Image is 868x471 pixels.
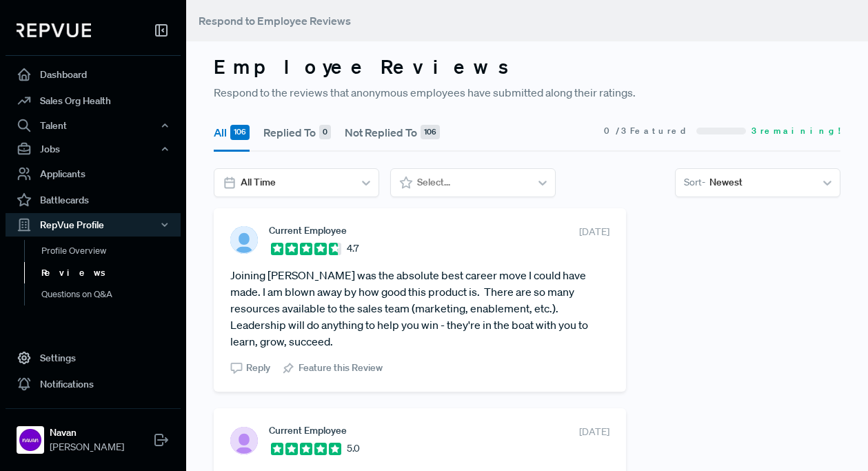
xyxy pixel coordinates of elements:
[6,213,181,237] button: RepVue Profile
[269,425,347,436] span: Current Employee
[24,240,199,262] a: Profile Overview
[19,429,41,451] img: Navan
[230,267,609,350] article: Joining [PERSON_NAME] was the absolute best career move I could have made. I am blown away by how...
[17,23,91,37] img: RepVue
[6,408,181,460] a: NavanNavan[PERSON_NAME]
[421,125,440,140] div: 106
[6,345,181,371] a: Settings
[6,137,181,161] button: Jobs
[6,371,181,397] a: Notifications
[214,55,840,79] h3: Employee Reviews
[6,88,181,114] a: Sales Org Health
[263,113,331,152] button: Replied To 0
[6,61,181,88] a: Dashboard
[6,161,181,187] a: Applicants
[214,113,250,152] button: All 106
[345,113,440,152] button: Not Replied To 106
[319,125,331,140] div: 0
[684,175,705,190] span: Sort -
[50,440,124,454] span: [PERSON_NAME]
[579,225,609,239] span: [DATE]
[6,114,181,137] button: Talent
[751,125,840,137] span: 3 remaining!
[214,84,840,101] p: Respond to the reviews that anonymous employees have submitted along their ratings.
[230,125,250,140] div: 106
[50,425,124,440] strong: Navan
[347,241,359,256] span: 4.7
[246,361,270,375] span: Reply
[24,262,199,284] a: Reviews
[6,187,181,213] a: Battlecards
[579,425,609,439] span: [DATE]
[604,125,691,137] span: 0 / 3 Featured
[24,283,199,305] a: Questions on Q&A
[347,441,360,456] span: 5.0
[199,14,351,28] span: Respond to Employee Reviews
[269,225,347,236] span: Current Employee
[299,361,383,375] span: Feature this Review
